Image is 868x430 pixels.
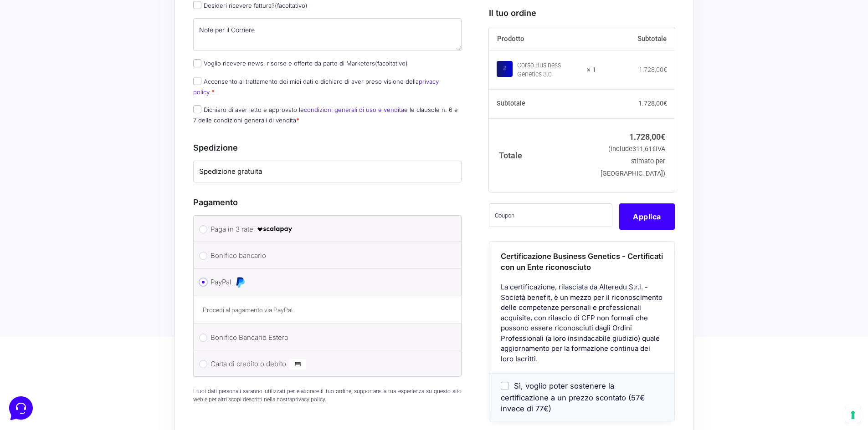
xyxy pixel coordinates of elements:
[7,395,35,422] iframe: Customerly Messenger Launcher
[489,7,675,19] h3: Il tuo ordine
[629,132,665,141] bdi: 1.728,00
[501,381,509,390] input: Sì, voglio poter sostenere la certificazione a un prezzo scontato (57€ invece di 77€)
[193,1,201,9] input: Desideri ricevere fattura?(facoltativo)
[489,203,612,227] input: Coupon
[193,60,408,67] label: Voglio ricevere news, risorse e offerte da parte di Marketers
[489,27,596,51] th: Prodotto
[21,132,149,142] input: Cerca un articolo...
[7,292,63,313] button: Home
[304,106,404,113] a: condizioni generali di uso e vendita
[845,407,861,423] button: Le tue preferenze relative al consenso per le tecnologie di tracciamento
[211,223,442,236] label: Paga in 3 rate
[375,60,408,67] span: (facoltativo)
[203,305,452,315] p: Procedi al pagamento via PayPal.
[79,305,103,313] p: Messaggi
[63,292,119,313] button: Messaggi
[601,145,665,177] small: (include IVA stimato per [GEOGRAPHIC_DATA])
[15,76,168,95] button: Inizia una conversazione
[27,305,43,313] p: Home
[289,359,306,369] img: Carta di credito o debito
[517,61,581,79] div: Corso Business Genetics 3.0
[140,305,154,313] p: Aiuto
[619,203,675,229] button: Applica
[235,277,246,288] img: PayPal
[632,145,656,153] span: 311,61
[97,113,168,120] a: Apri Centro Assistenza
[211,275,442,289] label: PayPal
[59,82,134,89] span: Inizia una conversazione
[193,105,201,113] input: Dichiaro di aver letto e approvato lecondizioni generali di uso e venditae le clausole n. 6 e 7 d...
[193,77,201,85] input: Acconsento al trattamento dei miei dati e dichiaro di aver preso visione dellaprivacy policy
[211,331,442,344] label: Bonifico Bancario Estero
[119,292,175,313] button: Aiuto
[193,387,462,404] p: I tuoi dati personali saranno utilizzati per elaborare il tuo ordine, supportare la tua esperienz...
[193,142,462,154] h3: Spedizione
[661,132,665,141] span: €
[29,51,47,69] img: dark
[489,282,674,373] div: La certificazione, rilasciata da Alteredu S.r.l. - Società benefit, è un mezzo per il riconoscime...
[193,2,308,9] label: Desideri ricevere fattura?
[199,167,456,177] label: Spedizione gratuita
[275,2,308,9] span: (facoltativo)
[193,196,462,208] h3: Pagamento
[663,100,667,107] span: €
[211,357,442,371] label: Carta di credito o debito
[211,249,442,263] label: Bonifico bancario
[193,59,201,67] input: Voglio ricevere news, risorse e offerte da parte di Marketers(facoltativo)
[497,61,513,76] img: Corso Business Genetics 3.0
[587,66,596,75] strong: × 1
[652,145,656,153] span: €
[257,224,293,235] img: scalapay-logo-black.png
[596,27,675,51] th: Subtotale
[15,113,71,120] span: Trova una risposta
[489,89,596,118] th: Subtotale
[44,51,62,69] img: dark
[292,396,325,403] a: privacy policy
[501,381,645,413] span: Sì, voglio poter sostenere la certificazione a un prezzo scontato (57€ invece di 77€)
[663,66,667,73] span: €
[193,78,439,96] label: Acconsento al trattamento dei miei dati e dichiaro di aver preso visione della
[7,7,153,22] h2: Ciao da Marketers 👋
[501,251,663,272] span: Certificazione Business Genetics - Certificati con un Ente riconosciuto
[639,66,667,73] bdi: 1.728,00
[15,51,33,69] img: dark
[489,118,596,192] th: Totale
[638,100,667,107] bdi: 1.728,00
[193,106,458,124] label: Dichiaro di aver letto e approvato le e le clausole n. 6 e 7 delle condizioni generali di vendita
[15,36,77,44] span: Le tue conversazioni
